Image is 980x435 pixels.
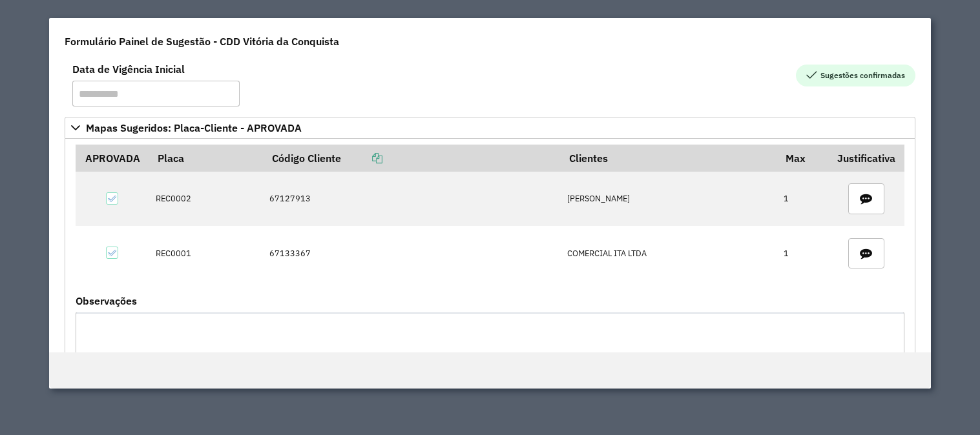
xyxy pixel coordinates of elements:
[777,145,828,172] th: Max
[76,293,137,309] label: Observações
[149,226,263,280] td: REC0001
[263,172,561,226] td: 67127913
[561,172,777,226] td: [PERSON_NAME]
[263,145,561,172] th: Código Cliente
[65,117,915,139] a: Mapas Sugeridos: Placa-Cliente - APROVADA
[263,226,561,280] td: 67133367
[777,172,828,226] td: 1
[561,226,777,280] td: COMERCIAL ITA LTDA
[777,226,828,280] td: 1
[828,145,904,172] th: Justificativa
[341,152,382,165] a: Copiar
[76,145,149,172] th: APROVADA
[65,34,339,49] h4: Formulário Painel de Sugestão - CDD Vitória da Conquista
[796,65,915,86] span: Sugestões confirmadas
[561,145,777,172] th: Clientes
[149,172,263,226] td: REC0002
[149,145,263,172] th: Placa
[86,123,302,133] span: Mapas Sugeridos: Placa-Cliente - APROVADA
[72,61,185,77] label: Data de Vigência Inicial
